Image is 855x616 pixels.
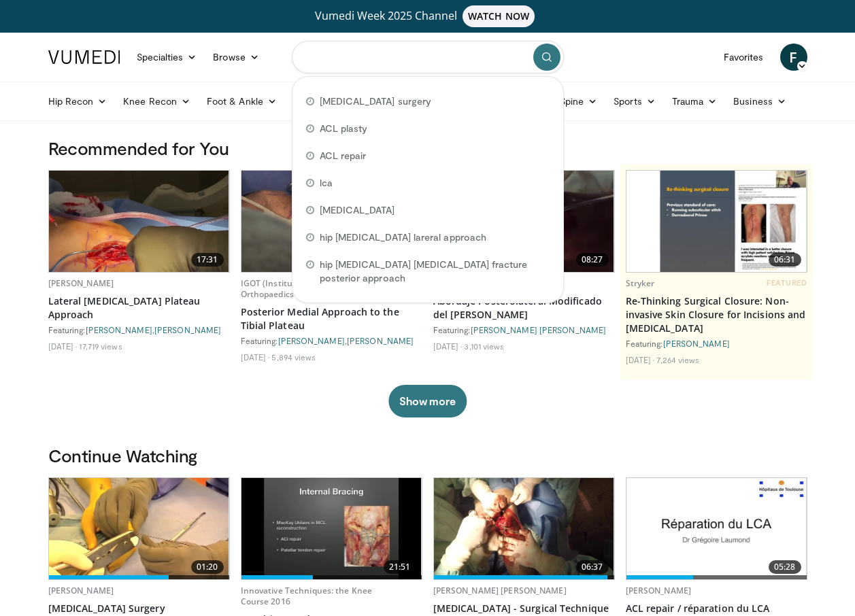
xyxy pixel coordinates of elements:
[576,560,609,574] span: 06:37
[320,122,368,135] span: ACL plasty
[388,385,467,417] button: Show more
[48,294,230,322] a: Lateral [MEDICAL_DATA] Plateau Approach
[241,171,422,272] img: 5a185f62-dadc-4a59-92e5-caa08b9527c1.620x360_q85_upscale.jpg
[241,305,422,332] a: Posterior Medial Approach to the Tibial Plateau
[576,253,609,267] span: 08:27
[471,325,607,335] a: [PERSON_NAME] [PERSON_NAME]
[48,445,807,466] h3: Continue Watching
[241,277,372,300] a: IGOT (Institute for Global Orthopaedics and Traumatology)
[656,354,699,365] li: 7,264 views
[48,137,807,159] h3: Recommended for You
[663,339,730,348] a: [PERSON_NAME]
[292,41,564,73] input: Search topics, interventions
[626,354,655,365] li: [DATE]
[115,88,199,115] a: Knee Recon
[48,602,230,615] a: [MEDICAL_DATA] Surgery
[767,278,807,288] span: FEATURED
[626,338,807,349] div: Featuring:
[434,478,614,579] img: Vx8lr-LI9TPdNKgn4xMDoxOjBzMTt2bJ.620x360_q85_upscale.jpg
[769,253,801,267] span: 06:31
[49,478,229,579] img: 4d62e26c-5b02-4d58-a187-ef316ad22622.620x360_q85_upscale.jpg
[626,602,807,615] a: ACL repair / réparation du LCA
[129,44,205,71] a: Specialties
[199,88,285,115] a: Foot & Ankle
[241,478,422,579] img: AlCdVYZxUWkgWPEX4xMDoxOjA4MTsiGN.620x360_q85_upscale.jpg
[49,171,229,272] a: 17:31
[241,352,270,362] li: [DATE]
[433,341,463,352] li: [DATE]
[384,560,416,574] span: 21:51
[278,336,345,345] a: [PERSON_NAME]
[664,88,726,115] a: Trauma
[433,602,615,615] a: [MEDICAL_DATA] - Surgical Technique
[320,258,550,285] span: hip [MEDICAL_DATA] [MEDICAL_DATA] fracture posterior approach
[626,585,692,596] a: [PERSON_NAME]
[626,277,655,289] a: Stryker
[780,44,807,71] a: F
[241,171,422,272] a: 13:17
[320,95,432,108] span: [MEDICAL_DATA] surgery
[271,352,316,362] li: 5,894 views
[241,478,422,579] a: 21:51
[40,88,116,115] a: Hip Recon
[725,88,794,115] a: Business
[79,341,122,352] li: 17,719 views
[626,478,807,579] a: 05:28
[48,324,230,335] div: Featuring: ,
[464,341,504,352] li: 3,101 views
[769,560,801,574] span: 05:28
[347,336,414,345] a: [PERSON_NAME]
[626,478,807,579] img: f0f34930-0169-493c-94fb-2e9835462103.620x360_q85_upscale.jpg
[48,50,120,64] img: VuMedi Logo
[50,5,805,27] a: Vumedi Week 2025 ChannelWATCH NOW
[241,335,422,346] div: Featuring: ,
[320,203,395,217] span: [MEDICAL_DATA]
[716,44,772,71] a: Favorites
[463,5,535,27] span: WATCH NOW
[434,478,614,579] a: 06:37
[320,176,333,190] span: lca
[191,253,224,267] span: 17:31
[49,478,229,579] a: 01:20
[154,325,221,335] a: [PERSON_NAME]
[626,171,807,272] a: 06:31
[241,585,373,607] a: Innovative Techniques: the Knee Course 2016
[626,171,807,272] img: f1f532c3-0ef6-42d5-913a-00ff2bbdb663.620x360_q85_upscale.jpg
[48,585,114,596] a: [PERSON_NAME]
[48,341,78,352] li: [DATE]
[433,294,615,322] a: Abordaje Posterolateral Modificado del [PERSON_NAME]
[191,560,224,574] span: 01:20
[205,44,267,71] a: Browse
[552,88,605,115] a: Spine
[48,277,114,289] a: [PERSON_NAME]
[605,88,664,115] a: Sports
[49,171,229,272] img: 5e9141a8-d631-4ecd-8eed-c1227c323c1b.620x360_q85_upscale.jpg
[626,294,807,335] a: Re-Thinking Surgical Closure: Non-invasive Skin Closure for Incisions and [MEDICAL_DATA]
[320,149,367,162] span: ACL repair
[320,230,486,244] span: hip [MEDICAL_DATA] lareral approach
[285,88,373,115] a: Hand & Wrist
[433,324,615,335] div: Featuring:
[433,585,567,596] a: [PERSON_NAME] [PERSON_NAME]
[86,325,152,335] a: [PERSON_NAME]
